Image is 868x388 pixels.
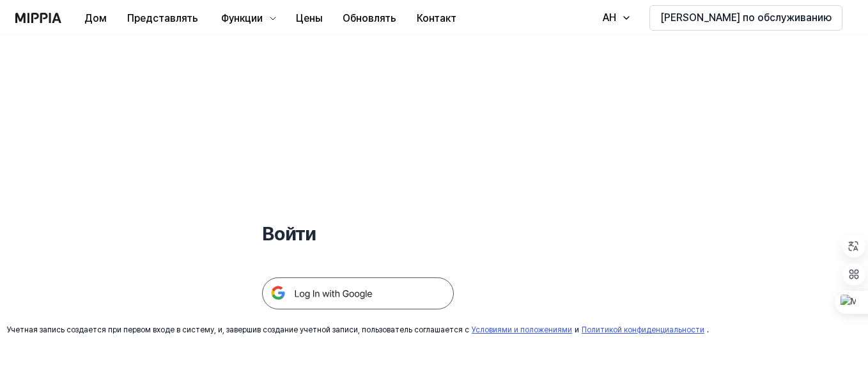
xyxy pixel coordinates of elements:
[582,325,704,334] a: Политикой конфиденциальности
[15,13,61,23] img: логотип
[649,5,842,31] button: [PERSON_NAME] по обслуживанию
[332,1,407,36] a: Обновлять
[660,12,832,24] font: [PERSON_NAME] по обслуживанию
[707,325,709,334] font: .
[262,277,454,309] img: 구글 로그인 버튼
[208,6,286,31] button: Функции
[332,6,407,31] button: Обновлять
[296,12,322,24] font: Цены
[575,325,579,334] font: и
[7,325,469,334] font: Учетная запись создается при первом входе в систему, и, завершив создание учетной записи, пользов...
[74,6,117,31] button: Дом
[603,12,616,24] font: АН
[343,12,396,24] font: Обновлять
[262,222,316,245] font: Войти
[417,12,456,24] font: Контакт
[221,12,263,24] font: Функции
[472,325,572,334] a: Условиями и положениями
[84,12,107,24] font: Дом
[286,6,332,31] button: Цены
[117,6,208,31] button: Представлять
[590,5,639,31] button: АН
[127,12,198,24] font: Представлять
[407,6,467,31] button: Контакт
